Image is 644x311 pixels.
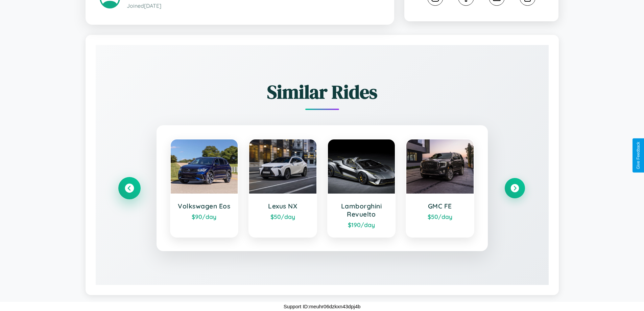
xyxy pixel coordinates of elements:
h2: Similar Rides [119,79,525,105]
div: Give Feedback [636,142,641,169]
h3: Lamborghini Revuelto [335,202,388,218]
a: GMC FE$50/day [406,139,474,238]
div: $ 50 /day [413,213,467,220]
a: Lexus NX$50/day [248,139,317,238]
h3: GMC FE [413,202,467,210]
a: Lamborghini Revuelto$190/day [327,139,396,238]
div: $ 50 /day [256,213,310,220]
p: Joined [DATE] [127,1,380,11]
a: Volkswagen Eos$90/day [170,139,239,238]
p: Support ID: meuhr06dzkxn43dpj4b [284,302,361,311]
h3: Volkswagen Eos [177,202,231,210]
div: $ 190 /day [335,221,388,228]
h3: Lexus NX [256,202,310,210]
div: $ 90 /day [177,213,231,220]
